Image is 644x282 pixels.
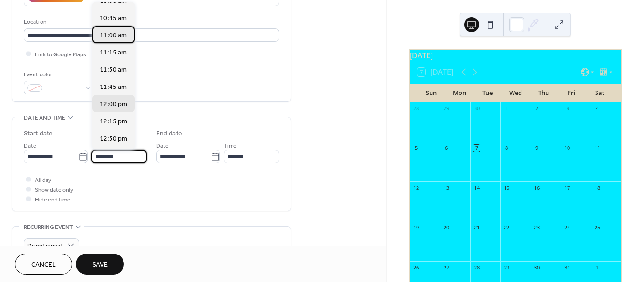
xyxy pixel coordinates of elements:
[412,105,419,112] div: 28
[443,105,450,112] div: 29
[534,145,541,152] div: 9
[563,145,570,152] div: 10
[92,260,108,270] span: Save
[100,100,127,109] span: 12:00 pm
[31,260,56,270] span: Cancel
[443,145,450,152] div: 6
[100,13,127,23] span: 10:45 am
[503,264,510,271] div: 29
[594,105,601,112] div: 4
[91,141,104,151] span: Time
[24,141,36,151] span: Date
[563,105,570,112] div: 3
[563,224,570,231] div: 24
[412,184,419,191] div: 12
[557,84,585,102] div: Fri
[100,31,127,40] span: 11:00 am
[443,264,450,271] div: 27
[100,48,127,58] span: 11:15 am
[24,222,73,232] span: Recurring event
[24,17,277,27] div: Location
[594,145,601,152] div: 11
[594,264,601,271] div: 1
[473,224,480,231] div: 21
[24,113,65,123] span: Date and time
[534,264,541,271] div: 30
[35,175,51,185] span: All day
[35,195,70,205] span: Hide end time
[35,185,73,195] span: Show date only
[445,84,473,102] div: Mon
[503,145,510,152] div: 8
[529,84,557,102] div: Thu
[15,254,72,275] button: Cancel
[156,141,169,151] span: Date
[473,184,480,191] div: 14
[503,224,510,231] div: 22
[501,84,529,102] div: Wed
[586,84,614,102] div: Sat
[473,264,480,271] div: 28
[412,224,419,231] div: 19
[76,254,124,275] button: Save
[100,82,127,92] span: 11:45 am
[594,184,601,191] div: 18
[503,184,510,191] div: 15
[24,70,94,80] div: Event color
[473,105,480,112] div: 30
[100,117,127,127] span: 12:15 pm
[410,50,621,61] div: [DATE]
[534,224,541,231] div: 23
[412,264,419,271] div: 26
[594,224,601,231] div: 25
[412,145,419,152] div: 5
[224,141,237,151] span: Time
[156,129,182,139] div: End date
[473,84,501,102] div: Tue
[473,145,480,152] div: 7
[443,184,450,191] div: 13
[27,241,62,251] span: Do not repeat
[24,129,53,139] div: Start date
[35,50,86,60] span: Link to Google Maps
[100,134,127,144] span: 12:30 pm
[443,224,450,231] div: 20
[563,264,570,271] div: 31
[534,184,541,191] div: 16
[503,105,510,112] div: 1
[534,105,541,112] div: 2
[417,84,445,102] div: Sun
[100,65,127,75] span: 11:30 am
[563,184,570,191] div: 17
